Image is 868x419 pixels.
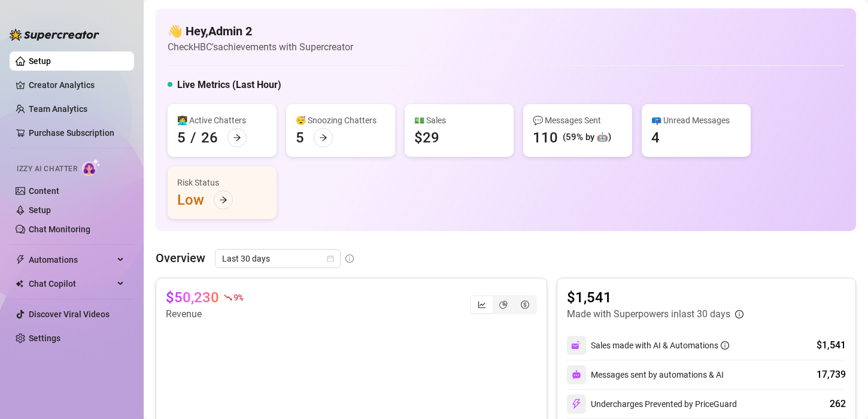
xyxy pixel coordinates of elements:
div: 17,739 [817,368,846,382]
div: 4 [651,128,660,147]
span: Automations [29,250,114,269]
span: arrow-right [219,196,227,204]
a: Setup [29,56,51,66]
img: svg%3e [571,340,582,351]
div: Sales made with AI & Automations [591,339,729,352]
div: (59% by 🤖) [563,130,611,145]
span: info-circle [735,310,743,318]
div: $1,541 [817,338,846,353]
div: 👩‍💻 Active Chatters [177,114,267,127]
a: Discover Viral Videos [29,309,110,319]
img: Chat Copilot [16,280,23,288]
span: 9 % [233,292,242,303]
div: 5 [296,128,304,147]
div: 5 [177,128,186,147]
span: info-circle [345,254,354,263]
a: Content [29,186,59,196]
span: calendar [327,255,334,262]
span: arrow-right [319,133,327,142]
div: $29 [414,128,439,147]
article: Check HBC's achievements with Supercreator [168,40,353,54]
a: Creator Analytics [29,75,125,95]
article: Made with Superpowers in last 30 days [567,307,730,321]
article: $50,230 [166,288,219,307]
div: 📪 Unread Messages [651,114,741,127]
span: thunderbolt [16,255,25,265]
a: Chat Monitoring [29,224,90,234]
span: Izzy AI Chatter [17,163,77,175]
iframe: Intercom live chat [827,378,856,407]
h5: Live Metrics (Last Hour) [177,78,281,92]
h4: 👋 Hey, Admin 2 [168,23,353,40]
span: line-chart [478,300,486,309]
div: 110 [533,128,558,147]
img: logo-BBDzfeDw.svg [10,29,99,41]
img: svg%3e [572,370,581,379]
span: Chat Copilot [29,274,114,293]
article: $1,541 [567,288,743,307]
div: 😴 Snoozing Chatters [296,114,386,127]
span: info-circle [721,341,729,350]
span: pie-chart [499,300,508,309]
span: Last 30 days [222,250,333,268]
div: Messages sent by automations & AI [567,365,724,384]
img: svg%3e [571,399,582,409]
span: dollar-circle [521,300,529,309]
div: Undercharges Prevented by PriceGuard [567,394,737,414]
img: AI Chatter [82,159,101,176]
a: Settings [29,333,60,343]
a: Purchase Subscription [29,123,125,142]
div: 💵 Sales [414,114,504,127]
span: fall [224,293,232,302]
div: Risk Status [177,176,267,189]
article: Revenue [166,307,242,321]
div: segmented control [470,295,537,314]
article: Overview [156,249,205,267]
a: Setup [29,205,51,215]
span: arrow-right [233,133,241,142]
div: 26 [201,128,218,147]
div: 💬 Messages Sent [533,114,623,127]
a: Team Analytics [29,104,87,114]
